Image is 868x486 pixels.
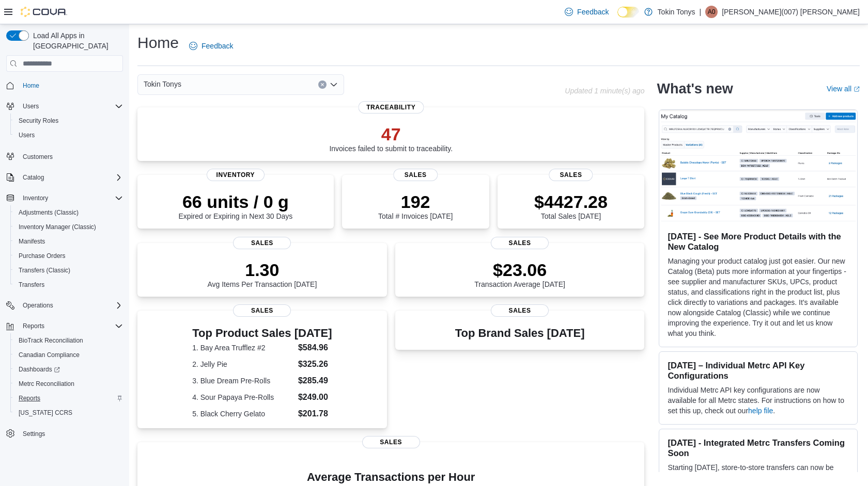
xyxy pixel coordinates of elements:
p: 1.30 [207,260,317,280]
dt: 4. Sour Papaya Pre-Rolls [192,392,294,402]
button: Reports [19,320,49,332]
button: Inventory [2,191,127,205]
button: Reports [10,391,127,406]
a: Metrc Reconciliation [14,378,79,390]
h3: Top Brand Sales [DATE] [455,327,585,339]
button: Transfers (Classic) [10,263,127,278]
span: Load All Apps in [GEOGRAPHIC_DATA] [29,30,123,51]
span: Inventory [207,169,265,181]
span: Adjustments (Classic) [19,208,79,217]
span: Feedback [577,7,609,17]
a: Transfers (Classic) [14,264,74,277]
span: A0 [708,6,716,18]
div: Expired or Expiring in Next 30 Days [178,191,292,220]
dd: $285.49 [298,375,332,387]
span: Inventory Manager (Classic) [14,221,123,233]
span: Metrc Reconciliation [14,378,123,390]
img: Cova [21,7,67,17]
dd: $325.26 [298,358,332,370]
a: Inventory Manager (Classic) [14,221,100,233]
span: Reports [23,322,44,330]
button: Transfers [10,278,127,292]
span: BioTrack Reconciliation [19,336,83,345]
input: Dark Mode [617,7,639,18]
span: Canadian Compliance [14,349,123,361]
span: Users [19,131,35,139]
span: Home [23,82,39,90]
a: Customers [19,151,57,163]
button: Security Roles [10,114,127,128]
h2: What's new [657,80,733,97]
h3: Top Product Sales [DATE] [192,327,332,339]
button: Canadian Compliance [10,348,127,362]
dd: $249.00 [298,391,332,403]
h3: [DATE] – Individual Metrc API Key Configurations [668,360,849,381]
svg: External link [854,86,860,92]
span: Inventory [23,194,48,202]
span: Dashboards [14,363,123,376]
span: Users [14,129,123,141]
a: Settings [19,428,49,440]
span: Transfers [19,281,44,289]
div: Avg Items Per Transaction [DATE] [207,260,317,288]
p: $4427.28 [534,191,608,212]
p: 47 [329,124,453,144]
span: Customers [23,153,53,161]
span: Sales [393,169,437,181]
dt: 2. Jelly Pie [192,359,294,369]
span: Settings [19,427,123,440]
span: Purchase Orders [19,252,66,260]
button: Catalog [19,171,48,184]
p: $23.06 [474,260,565,280]
a: Adjustments (Classic) [14,206,83,219]
span: Operations [19,299,123,312]
button: Users [2,99,127,114]
span: Sales [549,169,593,181]
button: Operations [2,298,127,313]
span: Security Roles [14,115,123,127]
h1: Home [137,33,179,53]
a: help file [748,407,773,415]
span: Settings [23,430,45,438]
span: Inventory Manager (Classic) [19,223,96,231]
p: Tokin Tonys [658,6,695,18]
a: Home [19,79,43,92]
span: Users [23,102,39,110]
span: Catalog [23,173,44,182]
a: Feedback [185,36,237,56]
span: Canadian Compliance [19,351,80,359]
div: Total Sales [DATE] [534,191,608,220]
span: Adjustments (Classic) [14,206,123,219]
span: Feedback [202,41,233,51]
a: Dashboards [14,363,64,376]
button: BioTrack Reconciliation [10,333,127,348]
span: Users [19,100,123,112]
h3: [DATE] - See More Product Details with the New Catalog [668,231,849,252]
a: Manifests [14,235,49,248]
span: Washington CCRS [14,407,123,419]
a: Transfers [14,279,49,291]
a: Canadian Compliance [14,349,84,361]
span: Sales [233,304,291,317]
a: BioTrack Reconciliation [14,334,87,347]
button: Manifests [10,234,127,249]
p: [PERSON_NAME](007) [PERSON_NAME] [722,6,860,18]
span: Manifests [19,237,45,246]
span: Reports [19,394,40,402]
button: Home [2,78,127,93]
button: Metrc Reconciliation [10,377,127,391]
button: Adjustments (Classic) [10,205,127,220]
button: Settings [2,426,127,441]
p: Individual Metrc API key configurations are now available for all Metrc states. For instructions ... [668,385,849,416]
h3: [DATE] - Integrated Metrc Transfers Coming Soon [668,438,849,458]
span: Customers [19,150,123,163]
span: Transfers (Classic) [14,264,123,277]
a: Purchase Orders [14,250,70,262]
span: Sales [233,237,291,249]
span: Metrc Reconciliation [19,380,74,388]
div: Total # Invoices [DATE] [378,191,453,220]
button: Users [10,128,127,142]
button: Inventory [19,192,52,204]
span: Sales [362,436,420,448]
a: Security Roles [14,115,63,127]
